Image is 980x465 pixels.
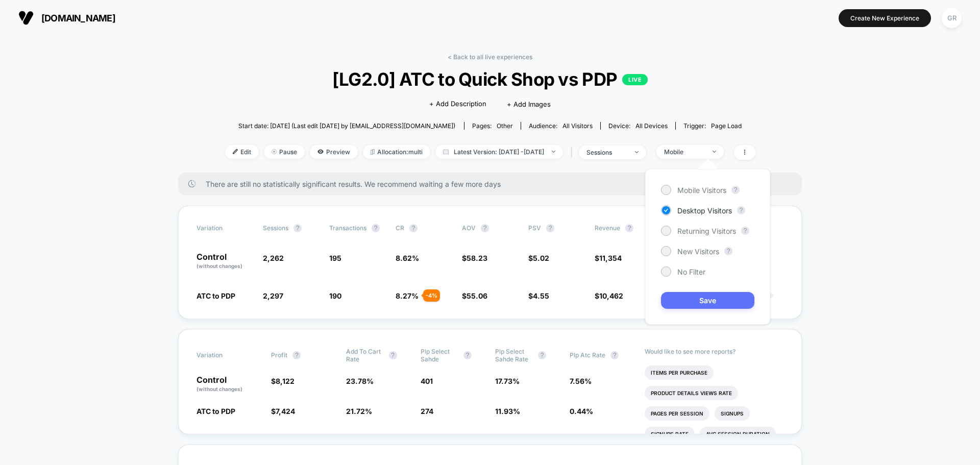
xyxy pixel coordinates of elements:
[206,180,781,188] span: There are still no statistically significant results. We recommend waiting a few more days
[481,224,489,232] button: ?
[238,122,455,130] span: Start date: [DATE] (Last edit [DATE] by [EMAIL_ADDRESS][DOMAIN_NAME])
[329,224,366,232] span: Transactions
[15,10,118,26] button: [DOMAIN_NAME]
[251,68,728,90] span: [LG2.0] ATC to Quick Shop vs PDP
[495,377,520,385] span: 17.73 %
[197,291,235,300] span: ATC to PDP
[41,13,115,23] span: [DOMAIN_NAME]
[396,224,404,232] span: CR
[363,145,430,159] span: Allocation: multi
[724,247,732,255] button: ?
[197,224,253,232] span: Variation
[645,427,695,441] li: Signups Rate
[839,9,931,27] button: Create New Experience
[372,224,380,232] button: ?
[310,145,358,159] span: Preview
[635,122,668,130] span: all devices
[472,122,513,130] div: Pages:
[715,406,750,421] li: Signups
[635,151,639,153] img: end
[197,263,242,269] span: (without changes)
[552,151,555,153] img: end
[271,407,295,415] span: $
[664,148,705,156] div: Mobile
[197,407,235,415] span: ATC to PDP
[677,206,732,215] span: Desktop Visitors
[271,351,287,359] span: Profit
[677,186,726,194] span: Mobile Visitors
[677,267,705,276] span: No Filter
[600,122,675,130] span: Device:
[645,348,784,355] p: Would like to see more reports?
[197,376,261,393] p: Control
[276,407,295,415] span: 7,424
[507,100,551,108] span: + Add Images
[599,291,623,300] span: 10,462
[421,407,433,415] span: 274
[625,224,633,232] button: ?
[610,351,619,359] button: ?
[528,224,541,232] span: PSV
[396,291,419,300] span: 8.27 %
[599,254,622,262] span: 11,354
[271,377,295,385] span: $
[713,151,716,153] img: end
[462,291,487,300] span: $
[396,254,419,262] span: 8.62 %
[645,386,738,400] li: Product Details Views Rate
[18,10,34,26] img: Visually logo
[443,149,449,154] img: calendar
[700,427,776,441] li: Avg Session Duration
[293,224,302,232] button: ?
[533,254,549,262] span: 5.02
[645,365,714,380] li: Items Per Purchase
[737,206,745,214] button: ?
[346,377,374,385] span: 23.78 %
[741,227,749,235] button: ?
[463,351,472,359] button: ?
[233,149,238,154] img: edit
[562,122,593,130] span: All Visitors
[467,291,487,300] span: 55.06
[595,291,623,300] span: $
[529,122,593,130] div: Audience:
[622,74,648,85] p: LIVE
[263,291,283,300] span: 2,297
[423,289,440,302] div: - 4 %
[225,145,259,159] span: Edit
[346,348,384,363] span: Add To Cart Rate
[329,254,341,262] span: 195
[538,351,546,359] button: ?
[731,186,740,194] button: ?
[264,145,305,159] span: Pause
[329,291,341,300] span: 190
[570,377,592,385] span: 7.56 %
[942,8,962,28] div: GR
[528,291,549,300] span: $
[462,224,476,232] span: AOV
[421,348,458,363] span: Plp Select Sahde
[462,254,487,262] span: $
[711,122,742,130] span: Page Load
[677,227,736,235] span: Returning Visitors
[197,386,242,392] span: (without changes)
[570,351,605,359] span: Plp Atc Rate
[429,99,486,109] span: + Add Description
[435,145,563,159] span: Latest Version: [DATE] - [DATE]
[528,254,549,262] span: $
[197,253,253,270] p: Control
[568,145,579,160] span: |
[495,407,520,415] span: 11.93 %
[263,254,284,262] span: 2,262
[586,149,627,156] div: sessions
[197,348,253,363] span: Variation
[570,407,593,415] span: 0.44 %
[272,149,277,154] img: end
[371,149,375,155] img: rebalance
[448,53,532,61] a: < Back to all live experiences
[276,377,295,385] span: 8,122
[409,224,418,232] button: ?
[421,377,433,385] span: 401
[595,254,622,262] span: $
[546,224,554,232] button: ?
